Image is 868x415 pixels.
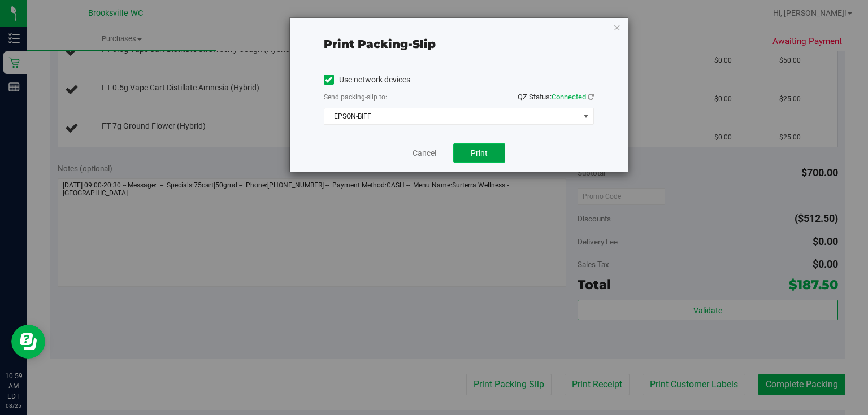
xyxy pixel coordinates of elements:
span: Print packing-slip [324,37,436,51]
label: Send packing-slip to: [324,92,387,102]
iframe: Resource center [11,325,45,359]
span: Print [471,148,488,158]
label: Use network devices [324,74,410,86]
a: Cancel [413,147,436,159]
span: EPSON-BIFF [324,108,579,124]
button: Print [453,143,505,163]
span: Connected [552,93,586,101]
span: QZ Status: [518,93,594,101]
span: select [579,108,593,124]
